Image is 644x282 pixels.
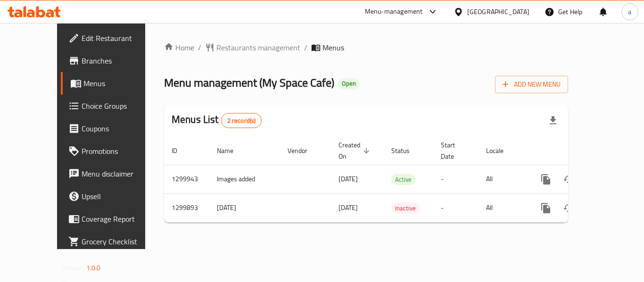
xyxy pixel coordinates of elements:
[209,165,280,193] td: Images added
[82,145,157,157] span: Promotions
[82,55,157,66] span: Branches
[557,197,580,219] button: Change Status
[164,165,209,193] td: 1299943
[82,32,157,44] span: Edit Restaurant
[322,42,344,53] span: Menus
[527,137,633,165] th: Actions
[61,95,165,117] a: Choice Groups
[479,193,527,222] td: All
[82,191,157,202] span: Upsell
[172,113,262,128] h2: Menus List
[542,109,564,132] div: Export file
[61,140,165,162] a: Promotions
[338,80,360,88] span: Open
[391,145,422,156] span: Status
[61,208,165,230] a: Coverage Report
[82,123,157,134] span: Coupons
[222,116,262,125] span: 2 record(s)
[82,168,157,179] span: Menu disclaimer
[535,197,557,219] button: more
[62,262,85,274] span: Version:
[198,42,201,53] li: /
[467,7,529,17] div: [GEOGRAPHIC_DATA]
[164,42,568,53] nav: breadcrumb
[217,145,246,156] span: Name
[391,203,420,214] span: Inactive
[441,139,467,162] span: Start Date
[339,173,358,185] span: [DATE]
[164,193,209,222] td: 1299893
[479,165,527,193] td: All
[61,27,165,49] a: Edit Restaurant
[61,162,165,185] a: Menu disclaimer
[391,174,415,185] span: Active
[164,42,194,53] a: Home
[221,113,262,128] div: Total records count
[61,49,165,72] a: Branches
[82,236,157,247] span: Grocery Checklist
[486,145,516,156] span: Locale
[503,79,561,90] span: Add New Menu
[628,7,631,17] span: a
[164,72,334,93] span: Menu management ( My Space Cafe )
[61,117,165,140] a: Coupons
[209,193,280,222] td: [DATE]
[433,193,479,222] td: -
[82,213,157,225] span: Coverage Report
[164,137,633,223] table: enhanced table
[61,230,165,253] a: Grocery Checklist
[535,168,557,191] button: more
[339,201,358,214] span: [DATE]
[86,262,101,274] span: 1.0.0
[83,78,157,89] span: Menus
[433,165,479,193] td: -
[391,202,420,214] div: Inactive
[288,145,320,156] span: Vendor
[205,42,300,53] a: Restaurants management
[365,6,423,17] div: Menu-management
[338,78,360,89] div: Open
[304,42,307,53] li: /
[82,100,157,112] span: Choice Groups
[557,168,580,191] button: Change Status
[339,139,372,162] span: Created On
[495,76,568,93] button: Add New Menu
[61,185,165,208] a: Upsell
[216,42,300,53] span: Restaurants management
[391,174,415,185] div: Active
[61,72,165,95] a: Menus
[172,145,190,156] span: ID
